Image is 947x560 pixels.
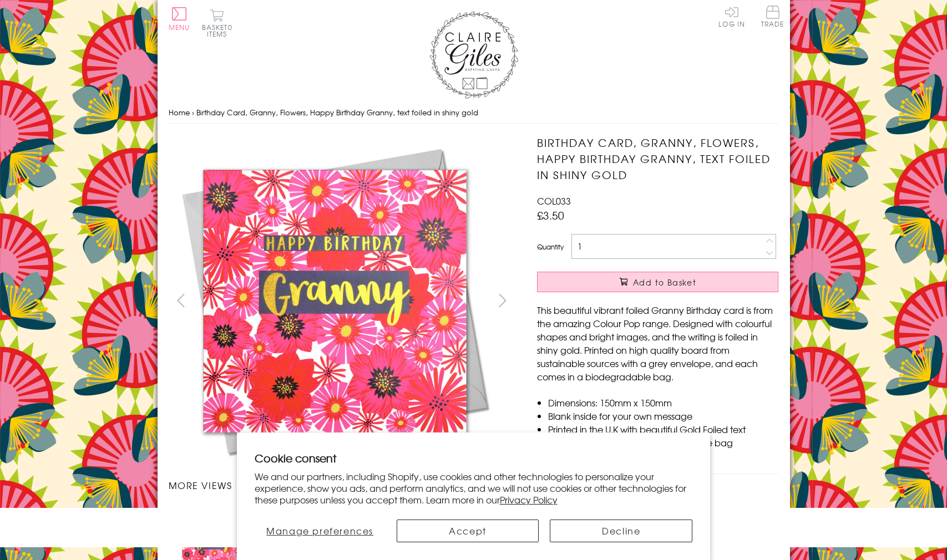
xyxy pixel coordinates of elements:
[196,107,478,118] span: Birthday Card, Granny, Flowers, Happy Birthday Granny, text foiled in shiny gold
[168,135,501,467] img: Birthday Card, Granny, Flowers, Happy Birthday Granny, text foiled in shiny gold
[192,107,194,118] span: ›
[718,6,745,27] a: Log In
[761,6,784,27] span: Trade
[633,277,696,288] span: Add to Basket
[255,520,386,542] button: Manage preferences
[761,6,784,29] a: Trade
[537,207,564,223] span: £3.50
[429,11,518,99] img: Claire Giles Greetings Cards
[207,22,232,39] span: 0 items
[169,478,515,492] h3: More views
[548,396,778,409] li: Dimensions: 150mm x 150mm
[169,7,190,30] button: Menu
[255,471,693,505] p: We and our partners, including Shopify, use cookies and other technologies to personalize your ex...
[550,520,692,542] button: Decline
[500,493,558,506] a: Privacy Policy
[537,272,778,292] button: Add to Basket
[202,9,232,37] button: Basket0 items
[255,450,693,466] h2: Cookie consent
[537,194,571,207] span: COL033
[548,422,778,436] li: Printed in the U.K with beautiful Gold Foiled text
[169,107,190,118] a: Home
[515,135,848,467] img: Birthday Card, Granny, Flowers, Happy Birthday Granny, text foiled in shiny gold
[548,409,778,422] li: Blank inside for your own message
[397,520,539,542] button: Accept
[169,22,190,32] span: Menu
[537,242,564,252] label: Quantity
[169,101,779,124] nav: breadcrumbs
[537,135,778,182] h1: Birthday Card, Granny, Flowers, Happy Birthday Granny, text foiled in shiny gold
[266,524,373,537] span: Manage preferences
[537,303,778,383] p: This beautiful vibrant foiled Granny Birthday card is from the amazing Colour Pop range. Designed...
[490,288,515,313] button: next
[169,288,194,313] button: prev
